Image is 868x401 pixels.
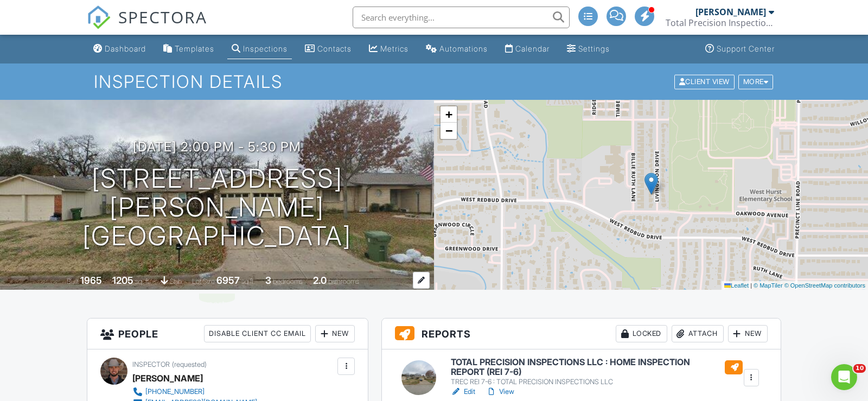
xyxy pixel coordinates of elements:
h3: Reports [382,319,781,349]
div: 1965 [80,275,102,286]
a: View [486,386,514,397]
img: Marker [644,173,658,195]
div: Settings [578,44,610,53]
span: bedrooms [273,277,303,285]
span: (requested) [172,360,207,368]
div: TREC REI 7-6 : TOTAL PRECISION INSPECTIONS LLC [451,378,743,386]
div: Total Precision Inspections LLC [666,17,774,28]
a: Contacts [301,39,356,59]
a: Zoom in [441,106,457,123]
a: Automations (Basic) [422,39,492,59]
span: bathrooms [328,277,359,285]
a: Metrics [365,39,413,59]
a: Calendar [501,39,554,59]
a: Leaflet [724,282,749,289]
a: [PHONE_NUMBER] [132,386,257,397]
div: 2.0 [313,275,327,286]
div: 1205 [112,275,133,286]
h6: TOTAL PRECISION INSPECTIONS LLC : HOME INSPECTION REPORT (REI 7-6) [451,358,743,377]
a: Edit [451,386,475,397]
span: + [445,107,452,121]
h3: People [87,319,368,349]
div: Inspections [243,44,288,53]
img: The Best Home Inspection Software - Spectora [87,5,111,29]
div: Attach [672,325,724,342]
span: Built [67,277,79,285]
iframe: Intercom live chat [831,364,857,390]
a: Templates [159,39,219,59]
div: Automations [439,44,488,53]
a: Client View [673,77,737,85]
span: sq.ft. [241,277,255,285]
span: sq. ft. [135,277,150,285]
div: Locked [616,325,667,342]
a: TOTAL PRECISION INSPECTIONS LLC : HOME INSPECTION REPORT (REI 7-6) TREC REI 7-6 : TOTAL PRECISION... [451,358,743,386]
div: Disable Client CC Email [204,325,311,342]
h1: [STREET_ADDRESS][PERSON_NAME] [GEOGRAPHIC_DATA] [17,164,417,250]
div: New [728,325,768,342]
div: Templates [175,44,214,53]
div: Contacts [317,44,352,53]
div: 6957 [216,275,240,286]
div: Client View [674,74,735,89]
div: New [315,325,355,342]
div: Calendar [515,44,550,53]
span: SPECTORA [118,5,207,28]
span: − [445,124,452,137]
a: © OpenStreetMap contributors [784,282,865,289]
div: More [738,74,774,89]
a: Support Center [701,39,779,59]
span: slab [170,277,182,285]
div: [PERSON_NAME] [132,370,203,386]
span: Inspector [132,360,170,368]
a: Zoom out [441,123,457,139]
div: [PERSON_NAME] [695,7,766,17]
span: 10 [853,364,866,373]
a: Settings [563,39,614,59]
h1: Inspection Details [94,72,774,91]
a: Dashboard [89,39,150,59]
h3: [DATE] 2:00 pm - 5:30 pm [133,139,301,154]
span: Lot Size [192,277,215,285]
div: [PHONE_NUMBER] [145,387,205,396]
a: © MapTiler [754,282,783,289]
div: Support Center [717,44,775,53]
a: SPECTORA [87,15,207,37]
div: Dashboard [105,44,146,53]
div: Metrics [380,44,409,53]
div: 3 [265,275,271,286]
a: Inspections [227,39,292,59]
span: | [750,282,752,289]
input: Search everything... [353,7,570,28]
